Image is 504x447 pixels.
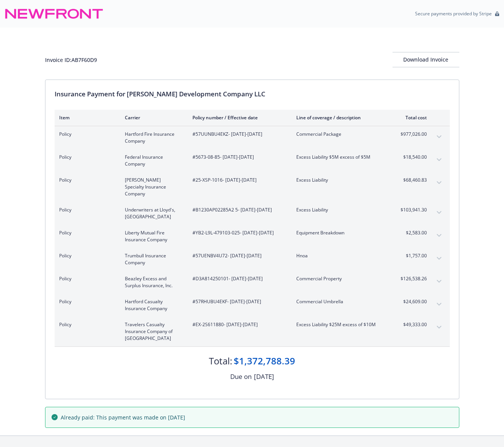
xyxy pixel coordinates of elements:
[125,229,180,243] span: Liberty Mutual Fire Insurance Company
[125,206,180,220] span: Underwriters at Lloyd's, [GEOGRAPHIC_DATA]
[398,321,427,328] span: $49,333.00
[296,177,386,184] span: Excess Liability
[398,114,427,121] div: Total cost
[296,114,386,121] div: Line of coverage / description
[59,229,113,236] span: Policy
[433,154,445,166] button: expand content
[296,275,386,282] span: Commercial Property
[393,52,459,67] div: Download Invoice
[398,206,427,213] span: $103,941.30
[59,321,113,328] span: Policy
[296,321,386,328] span: Excess Liability $25M excess of $10M
[433,252,445,265] button: expand content
[393,52,459,67] button: Download Invoice
[433,229,445,242] button: expand content
[296,206,386,213] span: Excess Liability
[55,172,450,202] div: Policy[PERSON_NAME] Specialty Insurance Company#25-XSP-1016- [DATE]-[DATE]Excess Liability$68,460...
[192,321,284,328] span: #EX-2S611880 - [DATE]-[DATE]
[433,177,445,189] button: expand content
[55,248,450,271] div: PolicyTrumbull Insurance Company#57UENBV4U72- [DATE]-[DATE]Hnoa$1,757.00expand content
[125,321,180,342] span: Travelers Casualty Insurance Company of [GEOGRAPHIC_DATA]
[296,229,386,236] span: Equipment Breakdown
[125,252,180,266] span: Trumbull Insurance Company
[55,126,450,149] div: PolicyHartford Fire Insurance Company#57UUNBU4EKZ- [DATE]-[DATE]Commercial Package$977,026.00expa...
[296,252,386,259] span: Hnoa
[192,177,284,184] span: #25-XSP-1016 - [DATE]-[DATE]
[398,252,427,259] span: $1,757.00
[59,298,113,305] span: Policy
[192,114,284,121] div: Policy number / Effective date
[55,225,450,248] div: PolicyLiberty Mutual Fire Insurance Company#YB2-L9L-479103-025- [DATE]-[DATE]Equipment Breakdown$...
[398,275,427,282] span: $126,538.26
[55,271,450,294] div: PolicyBeazley Excess and Surplus Insurance, Inc.#D3A814250101- [DATE]-[DATE]Commercial Property$1...
[254,372,274,382] div: [DATE]
[55,202,450,225] div: PolicyUnderwriters at Lloyd's, [GEOGRAPHIC_DATA]#B1230AP02285A2 5- [DATE]-[DATE]Excess Liability$...
[59,177,113,184] span: Policy
[433,321,445,333] button: expand content
[192,252,284,259] span: #57UENBV4U72 - [DATE]-[DATE]
[59,275,113,282] span: Policy
[59,252,113,259] span: Policy
[125,298,180,312] span: Hartford Casualty Insurance Company
[61,413,185,421] span: Already paid: This payment was made on [DATE]
[230,372,252,382] div: Due on
[433,206,445,219] button: expand content
[296,131,386,138] span: Commercial Package
[59,131,113,138] span: Policy
[125,154,180,167] span: Federal Insurance Company
[59,154,113,161] span: Policy
[55,149,450,172] div: PolicyFederal Insurance Company#5673-08-85- [DATE]-[DATE]Excess Liability $5M excess of $5M$18,54...
[398,131,427,138] span: $977,026.00
[415,10,492,17] p: Secure payments provided by Stripe
[433,275,445,288] button: expand content
[433,298,445,310] button: expand content
[296,298,386,305] span: Commercial Umbrella
[398,177,427,184] span: $68,460.83
[192,131,284,138] span: #57UUNBU4EKZ - [DATE]-[DATE]
[125,275,180,289] span: Beazley Excess and Surplus Insurance, Inc.
[55,317,450,346] div: PolicyTravelers Casualty Insurance Company of [GEOGRAPHIC_DATA]#EX-2S611880- [DATE]-[DATE]Excess ...
[125,114,180,121] div: Carrier
[125,177,180,197] span: [PERSON_NAME] Specialty Insurance Company
[234,354,295,367] div: $1,372,788.39
[59,114,113,121] div: Item
[192,206,284,213] span: #B1230AP02285A2 5 - [DATE]-[DATE]
[192,229,284,236] span: #YB2-L9L-479103-025 - [DATE]-[DATE]
[296,154,386,161] span: Excess Liability $5M excess of $5M
[55,89,450,99] div: Insurance Payment for [PERSON_NAME] Development Company LLC
[433,131,445,143] button: expand content
[398,298,427,305] span: $24,609.00
[209,354,232,367] div: Total:
[398,154,427,161] span: $18,540.00
[125,131,180,145] span: Hartford Fire Insurance Company
[192,298,284,305] span: #57RHUBU4EKF - [DATE]-[DATE]
[192,275,284,282] span: #D3A814250101 - [DATE]-[DATE]
[398,229,427,236] span: $2,583.00
[45,56,97,64] div: Invoice ID: AB7F60D9
[192,154,284,161] span: #5673-08-85 - [DATE]-[DATE]
[55,294,450,317] div: PolicyHartford Casualty Insurance Company#57RHUBU4EKF- [DATE]-[DATE]Commercial Umbrella$24,609.00...
[59,206,113,213] span: Policy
